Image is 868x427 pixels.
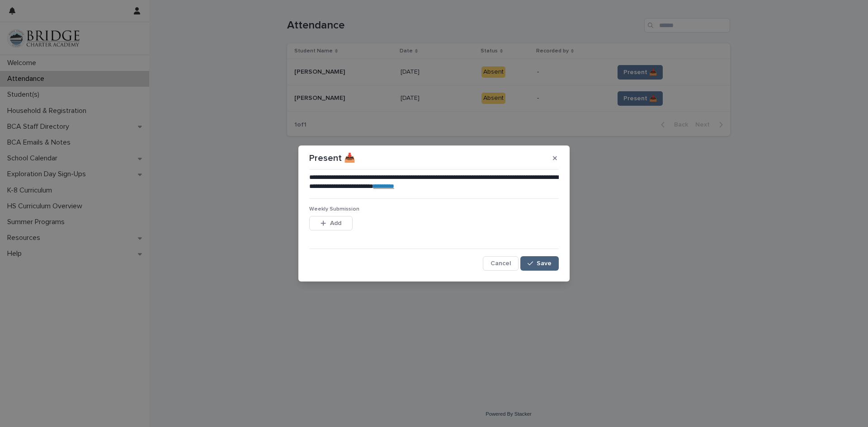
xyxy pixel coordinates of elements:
[309,153,355,164] p: Present 📥
[330,220,341,226] span: Add
[309,206,359,212] span: Weekly Submission
[537,260,552,267] span: Save
[483,256,519,271] button: Cancel
[520,256,559,271] button: Save
[309,216,353,230] button: Add
[491,260,511,267] span: Cancel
